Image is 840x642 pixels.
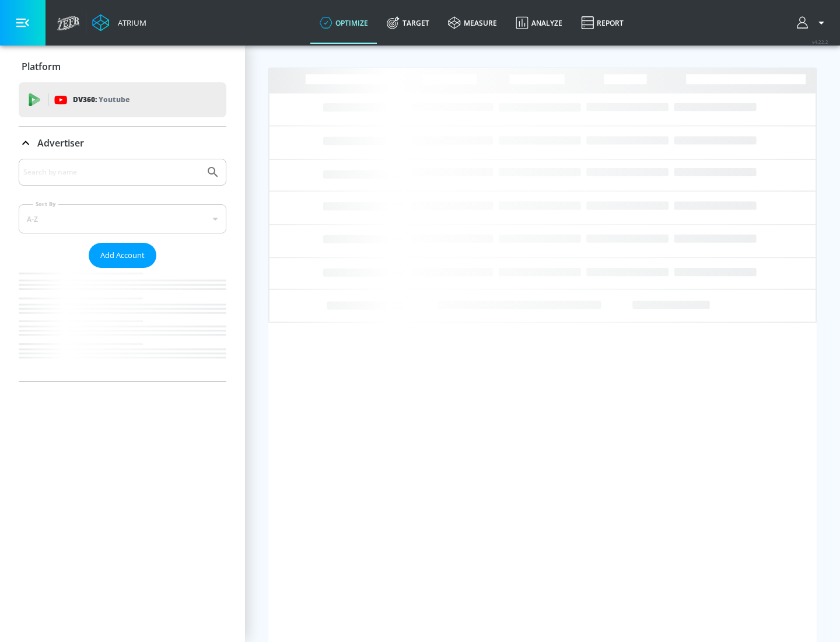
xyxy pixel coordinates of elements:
span: Add Account [100,249,145,262]
a: Target [377,2,439,44]
p: Youtube [99,93,129,106]
a: Report [572,2,633,44]
label: Sort By [33,200,58,208]
button: Add Account [89,243,156,268]
p: Platform [22,60,61,73]
input: Search by name [23,165,200,180]
div: Atrium [113,18,146,28]
div: Advertiser [19,159,226,381]
p: DV360: [73,93,129,106]
p: Advertiser [37,137,84,149]
a: measure [439,2,506,44]
a: Analyze [506,2,572,44]
div: DV360: Youtube [19,82,226,117]
a: optimize [310,2,377,44]
nav: list of Advertiser [19,268,226,381]
div: Advertiser [19,127,226,159]
a: Atrium [92,14,146,32]
div: Platform [19,50,226,83]
div: A-Z [19,204,226,233]
span: v 4.22.2 [812,39,828,45]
